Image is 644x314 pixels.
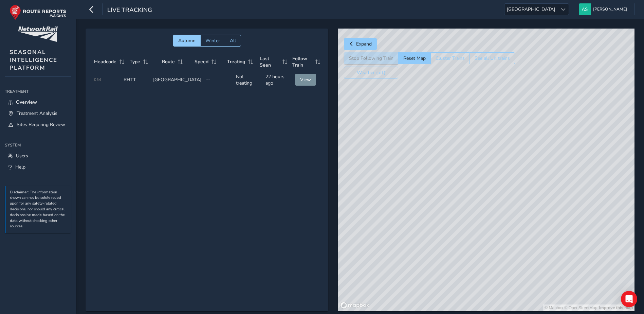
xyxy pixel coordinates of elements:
span: Treatment Analysis [17,110,57,117]
span: Users [16,153,28,159]
td: -- [204,71,233,89]
button: Autumn [173,35,200,47]
span: Autumn [178,37,196,44]
button: All [225,35,241,47]
span: View [300,76,311,83]
a: Help [5,161,71,173]
div: Open Intercom Messenger [621,291,637,307]
button: Cluster Trains [430,52,470,64]
button: Reset Map [398,52,430,64]
a: Treatment Analysis [5,108,71,119]
span: Expand [356,41,372,47]
span: Sites Requiring Review [17,121,65,128]
span: Overview [16,99,37,105]
span: [PERSON_NAME] [593,3,627,15]
span: Speed [195,58,208,65]
p: Disclaimer: The information shown can not be solely relied upon for any safety-related decisions,... [10,190,68,230]
span: Follow Train [292,55,313,68]
a: Sites Requiring Review [5,119,71,130]
span: Live Tracking [107,6,152,15]
a: Users [5,150,71,161]
span: Headcode [94,58,116,65]
img: diamond-layout [579,3,591,15]
span: Treating [227,58,245,65]
td: Not treating [234,71,263,89]
span: Route [162,58,175,65]
div: System [5,140,71,150]
span: Last Seen [260,55,280,68]
td: RHTT [121,71,151,89]
span: [GEOGRAPHIC_DATA] [504,4,557,15]
img: customer logo [18,27,58,42]
span: Help [15,164,25,170]
button: See all UK trains [470,52,515,64]
button: [PERSON_NAME] [579,3,629,15]
button: Winter [200,35,225,47]
span: Type [130,58,140,65]
img: rr logo [10,5,66,20]
span: All [230,37,236,44]
button: Weather (off) [344,67,398,78]
div: Treatment [5,86,71,97]
span: 054 [94,77,101,82]
a: Overview [5,97,71,108]
span: SEASONAL INTELLIGENCE PLATFORM [10,48,57,72]
button: Expand [344,38,377,50]
td: [GEOGRAPHIC_DATA] [151,71,204,89]
span: Winter [205,37,220,44]
td: 22 hours ago [263,71,293,89]
button: View [295,74,316,86]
